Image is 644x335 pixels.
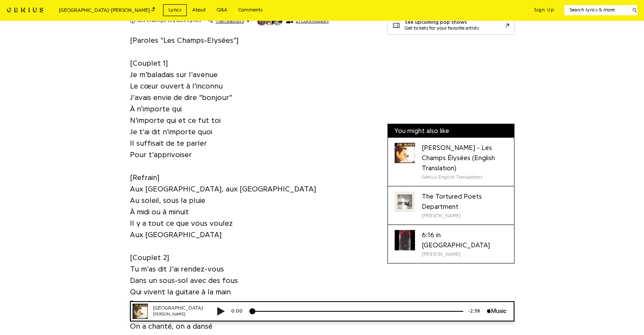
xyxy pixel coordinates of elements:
a: See upcoming pop showsGet tickets for your favorite artists [387,16,514,35]
div: You might also like [388,124,514,138]
h2: Les Champs-Élysées Lyrics [138,17,201,24]
span: 21 Contributors [296,18,329,24]
div: Cover art for Joe Dassin - Les Champs Élysées (English Translation) by Genius English Translations [395,143,415,163]
div: Cover art for 6:16 in LA by Kendrick Lamar [395,230,415,250]
div: [GEOGRAPHIC_DATA] - [PERSON_NAME] [59,6,155,14]
div: The Tortured Poets Department [422,191,507,212]
span: Translations [216,17,244,24]
div: [PERSON_NAME] [30,10,80,17]
img: 72x72bb.jpg [9,3,25,18]
div: [PERSON_NAME] [422,250,507,258]
div: [PERSON_NAME] [422,212,507,219]
div: Genius English Translations [422,173,507,181]
a: About [187,4,211,16]
div: [PERSON_NAME] - Les Champs Élysées (English Translation) [422,143,507,173]
div: 6:16 in [GEOGRAPHIC_DATA] [422,230,507,250]
a: Cover art for 6:16 in LA by Kendrick Lamar6:16 in [GEOGRAPHIC_DATA][PERSON_NAME] [388,225,514,263]
button: Sign Up [534,7,554,14]
a: Cover art for The Tortured Poets Department by Taylor SwiftThe Tortured Poets Department[PERSON_N... [388,186,514,225]
div: [GEOGRAPHIC_DATA] [30,3,80,11]
div: -2:38 [340,6,364,14]
div: See upcoming pop shows [405,19,479,25]
a: Comments [233,4,268,16]
button: 21 Contributors [257,16,329,26]
div: Get tickets for your favorite artists [405,25,479,31]
a: Lyrics [163,4,187,16]
button: Translations [208,17,250,24]
a: Cover art for Joe Dassin - Les Champs Élysées (English Translation) by Genius English Translation... [388,138,514,186]
input: Search lyrics & more [564,6,627,14]
a: Q&A [211,4,233,16]
div: Cover art for The Tortured Poets Department by Taylor Swift [395,191,415,212]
